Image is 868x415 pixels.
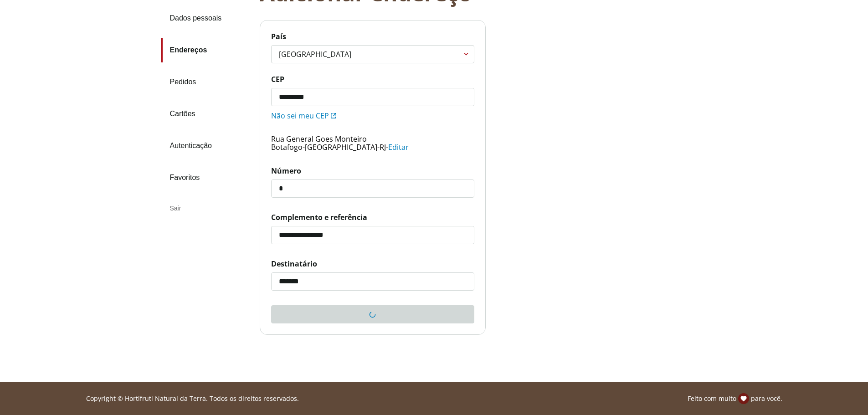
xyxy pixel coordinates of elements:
[271,111,336,121] a: Não sei meu CEP
[272,226,474,244] input: Complemento e referência
[688,393,782,404] p: Feito com muito para você.
[161,6,252,31] a: Dados pessoais
[271,134,367,144] span: Rua General Goes Monteiro
[4,393,864,404] div: Linha de sessão
[380,142,386,152] span: RJ
[86,394,299,403] p: Copyright © Hortifruti Natural da Terra. Todos os direitos reservados.
[271,74,474,84] span: CEP
[161,197,252,219] div: Sair
[271,166,474,176] span: Número
[386,142,388,152] span: -
[303,142,305,152] span: -
[271,259,474,269] span: Destinatário
[305,142,377,152] span: [GEOGRAPHIC_DATA]
[388,142,409,152] span: Editar
[272,180,474,197] input: Número
[738,393,749,404] img: amor
[271,212,474,222] span: Complemento e referência
[161,38,252,62] a: Endereços
[377,142,380,152] span: -
[161,165,252,190] a: Favoritos
[272,88,474,106] input: CEP
[161,70,252,94] a: Pedidos
[161,133,252,158] a: Autenticação
[271,31,474,41] span: País
[271,142,303,152] span: Botafogo
[161,102,252,126] a: Cartões
[272,273,474,290] input: Destinatário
